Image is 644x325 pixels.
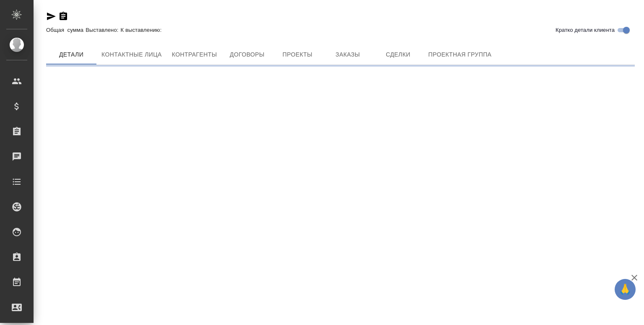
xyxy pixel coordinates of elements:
[46,11,56,21] button: Скопировать ссылку для ЯМессенджера
[58,11,68,21] button: Скопировать ссылку
[327,49,368,60] span: Заказы
[172,49,217,60] span: Контрагенты
[277,49,317,60] span: Проекты
[615,279,636,300] button: 🙏
[51,49,91,60] span: Детали
[46,27,86,33] p: Общая сумма
[101,49,162,60] span: Контактные лица
[556,26,615,34] span: Кратко детали клиента
[227,49,267,60] span: Договоры
[86,27,120,33] p: Выставлено:
[428,49,491,60] span: Проектная группа
[121,27,164,33] p: К выставлению:
[378,49,418,60] span: Сделки
[618,281,632,298] span: 🙏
